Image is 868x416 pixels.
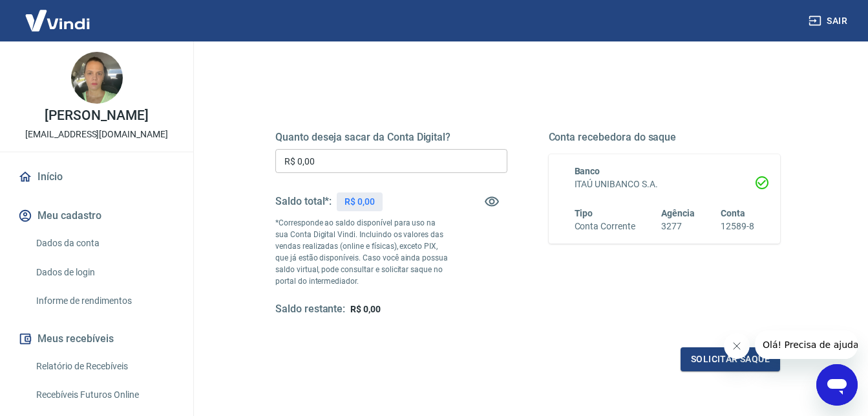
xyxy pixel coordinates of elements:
[806,9,852,33] button: Sair
[721,220,754,233] h6: 12589-8
[16,325,178,353] button: Meus recebíveis
[8,9,109,19] span: Olá! Precisa de ajuda?
[549,131,781,144] h5: Conta recebedora do saque
[575,220,635,233] h6: Conta Corrente
[31,288,178,314] a: Informe de rendimentos
[350,304,381,314] span: R$ 0,00
[16,163,178,191] a: Início
[16,1,100,40] img: Vindi
[275,217,449,287] p: *Corresponde ao saldo disponível para uso na sua Conta Digital Vindi. Incluindo os valores das ve...
[71,52,123,104] img: 15d61fe2-2cf3-463f-abb3-188f2b0ad94a.jpeg
[16,202,178,230] button: Meu cadastro
[31,230,178,257] a: Dados da conta
[681,347,780,371] button: Solicitar saque
[721,208,745,218] span: Conta
[724,333,750,359] iframe: Fechar mensagem
[575,178,755,191] h6: ITAÚ UNIBANCO S.A.
[816,364,858,406] iframe: Botão para abrir a janela de mensagens
[755,330,858,359] iframe: Mensagem da empresa
[275,195,332,208] h5: Saldo total*:
[344,195,375,209] p: R$ 0,00
[661,220,695,233] h6: 3277
[575,208,593,218] span: Tipo
[661,208,695,218] span: Agência
[45,109,148,122] p: [PERSON_NAME]
[275,303,345,316] h5: Saldo restante:
[31,353,178,380] a: Relatório de Recebíveis
[275,131,507,144] h5: Quanto deseja sacar da Conta Digital?
[31,259,178,286] a: Dados de login
[575,166,600,176] span: Banco
[31,382,178,408] a: Recebíveis Futuros Online
[25,128,168,141] p: [EMAIL_ADDRESS][DOMAIN_NAME]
